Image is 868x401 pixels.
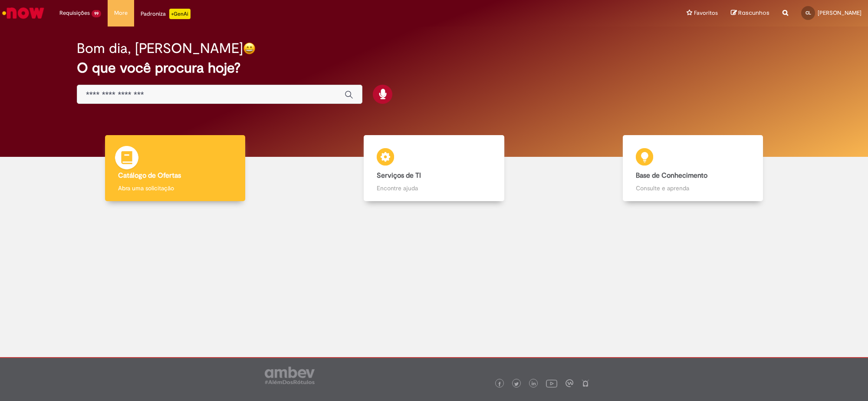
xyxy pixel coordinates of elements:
span: Requisições [59,9,90,17]
img: logo_footer_linkedin.png [532,381,536,387]
h2: O que você procura hoje? [77,60,791,76]
p: Encontre ajuda [377,184,491,192]
img: logo_footer_facebook.png [497,382,502,386]
p: Abra uma solicitação [118,184,232,192]
img: happy-face.png [243,42,256,55]
a: Catálogo de Ofertas Abra uma solicitação [46,135,305,202]
img: ServiceNow [1,4,46,22]
img: logo_footer_youtube.png [546,378,557,389]
span: More [114,9,128,17]
span: Favoritos [694,9,718,17]
a: Rascunhos [731,9,769,17]
a: Base de Conhecimento Consulte e aprenda [563,135,822,202]
b: Catálogo de Ofertas [118,171,181,180]
span: [PERSON_NAME] [818,9,861,17]
p: Consulte e aprenda [636,184,750,192]
span: Rascunhos [738,9,769,17]
b: Base de Conhecimento [636,171,707,180]
span: 99 [92,10,101,17]
img: logo_footer_ambev_rotulo_gray.png [265,367,315,384]
a: Serviços de TI Encontre ajuda [305,135,564,202]
img: logo_footer_twitter.png [514,382,519,386]
span: CL [806,10,811,16]
b: Serviços de TI [377,171,421,180]
div: Padroniza [141,9,191,19]
h2: Bom dia, [PERSON_NAME] [77,41,243,56]
p: +GenAi [169,9,191,19]
img: logo_footer_workplace.png [566,379,573,387]
img: logo_footer_naosei.png [582,379,589,387]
